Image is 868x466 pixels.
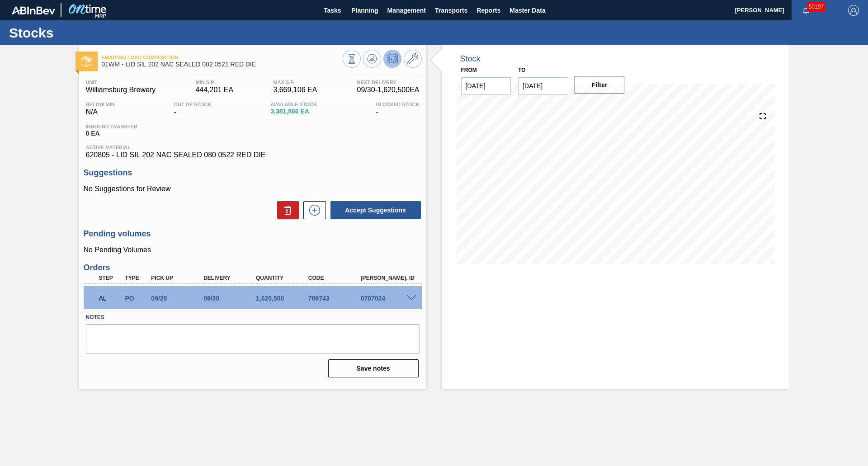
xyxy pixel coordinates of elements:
label: Notes [86,311,420,324]
button: Deprogram Stock [383,50,401,68]
h3: Orders [84,263,422,273]
span: Next Delivery [357,80,420,85]
img: TNhmsLtSVTkK8tSr43FrP2fwEKptu5GPRR3wAAAABJRU5ErkJggg== [12,6,55,14]
span: 09/30 - 1,620,500 EA [357,86,420,94]
span: Blocked Stock [376,102,420,107]
span: Reports [476,5,500,16]
button: Stocks Overview [343,50,361,68]
span: MIN S.P. [195,80,233,85]
span: Master Data [509,5,545,16]
button: Save notes [328,359,419,377]
input: mm/dd/yyyy [518,77,568,95]
div: Pick up [149,275,208,281]
span: Unit [86,80,156,85]
p: No Suggestions for Review [84,185,422,193]
h3: Pending volumes [84,229,422,239]
div: - [374,102,422,116]
div: 09/30/2025 [201,295,260,302]
span: Transports [435,5,467,16]
span: 0 EA [86,130,137,137]
span: Active Material [86,145,420,150]
div: Accept Suggestions [326,200,422,220]
span: Awaiting Load Composition [102,55,343,60]
div: New suggestion [299,201,326,219]
h3: Suggestions [84,168,422,178]
span: Inbound Transfer [86,124,137,129]
div: Delivery [201,275,260,281]
div: Quantity [254,275,312,281]
div: 09/28/2025 [149,295,208,302]
button: Accept Suggestions [330,201,421,219]
span: MAX S.P. [273,80,317,85]
span: 50197 [807,2,826,12]
span: Out Of Stock [174,102,212,107]
div: N/A [84,102,117,116]
span: Management [387,5,426,16]
button: Filter [575,76,625,94]
span: Tasks [322,5,342,16]
p: No Pending Volumes [84,246,422,254]
p: AL [99,295,122,302]
img: Ícone [81,56,92,67]
span: 444,201 EA [195,86,233,94]
div: - [172,102,214,116]
span: Below Min [86,102,115,107]
div: 1,620,500 [254,295,312,302]
div: Type [123,275,150,281]
div: [PERSON_NAME]. ID [359,275,417,281]
div: Step [97,275,124,281]
span: 620805 - LID SIL 202 NAC SEALED 080 0522 RED DIE [86,151,420,159]
label: to [518,67,525,73]
button: Notifications [792,4,821,17]
h1: Stocks [9,28,170,38]
div: Purchase order [123,295,150,302]
label: From [461,67,477,73]
button: Go to Master Data / General [404,50,422,68]
div: Delete Suggestions [273,201,299,219]
span: 3,381,866 EA [270,108,317,115]
div: Code [306,275,365,281]
button: Update Chart [363,50,381,68]
div: 0707024 [359,295,417,302]
span: Williamsburg Brewery [86,86,156,94]
input: mm/dd/yyyy [461,77,511,95]
div: Awaiting Load Composition [97,288,124,308]
span: Planning [351,5,378,16]
div: 789743 [306,295,365,302]
span: Available Stock [270,102,317,107]
img: Logout [848,5,859,16]
div: Stock [460,54,481,64]
span: 01WM - LID SIL 202 NAC SEALED 082 0521 RED DIE [102,61,343,68]
span: 3,669,106 EA [273,86,317,94]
